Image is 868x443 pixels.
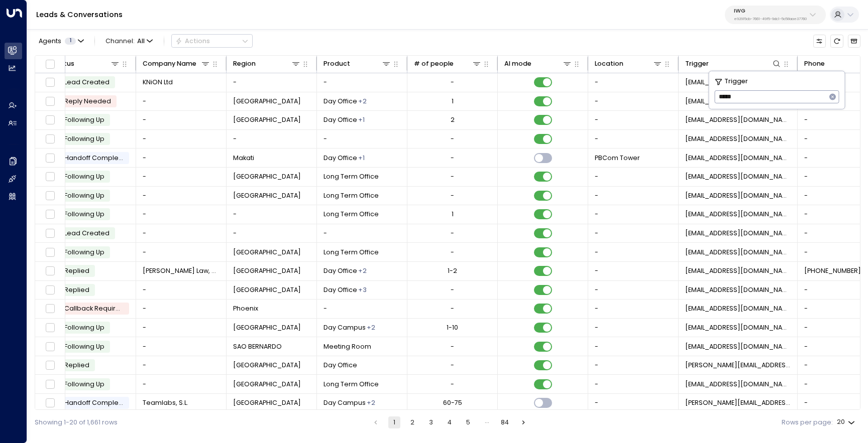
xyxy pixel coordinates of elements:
span: Lead Created [64,229,110,237]
span: SAO BERNARDO [233,342,282,351]
div: - [451,229,454,238]
span: Following Up [64,248,104,256]
label: Rows per page: [782,418,833,427]
div: Product [323,58,392,69]
div: - [451,172,454,181]
div: Company Name [143,58,196,69]
span: Following Up [64,323,104,332]
span: Toggle select row [44,77,56,88]
span: Toggle select row [44,379,56,390]
span: Following Up [64,380,104,388]
span: Day Office [323,115,357,124]
span: sales-concierge@iwgplc.com [685,191,791,200]
td: - [588,319,679,337]
span: Replied [64,361,89,369]
span: sales-concierge@iwgplc.com [685,266,791,275]
div: Long Term Office,Short Term Office,Workstation [358,285,367,294]
td: - [136,356,227,375]
td: - [588,243,679,261]
div: 1 [452,97,454,106]
span: Long Term Office [323,380,379,389]
div: Day Office,Meeting Room [367,323,375,332]
div: - [451,248,454,257]
div: 1 [452,210,454,219]
span: Calgary [233,380,301,389]
td: - [136,205,227,224]
div: Company Name [143,58,211,69]
td: - [136,187,227,205]
div: Long Term Office [358,115,365,124]
span: Following Up [64,342,104,351]
div: 2 [451,115,455,124]
span: mehmet4liyilm4z@gmail.com [685,97,791,106]
td: - [136,149,227,167]
div: AI mode [504,58,573,69]
button: Go to page 3 [425,416,437,428]
button: Agents1 [35,35,87,47]
td: - [588,337,679,356]
td: - [227,130,317,149]
td: - [317,73,407,92]
td: - [588,130,679,149]
td: - [136,281,227,300]
span: Toggle select row [44,303,56,315]
span: Day Campus [323,398,366,407]
div: 1-10 [447,323,458,332]
span: Dubai [233,285,301,294]
span: Teamlabs, S.L. [143,398,188,407]
div: 20 [837,415,857,429]
td: - [317,130,407,149]
div: - [451,342,454,351]
span: Makati [233,154,254,163]
td: - [136,130,227,149]
td: - [588,356,679,375]
td: - [588,262,679,280]
span: Refresh [830,35,843,47]
span: Toggle select row [44,284,56,296]
span: sales-concierge@iwgplc.com [685,342,791,351]
span: Day Campus [323,323,366,332]
span: Day Office [323,154,357,163]
td: - [227,73,317,92]
span: Toggle select row [44,96,56,107]
span: Long Term Office [323,191,379,200]
span: Day Office [323,361,357,370]
span: Following Up [64,210,104,218]
span: Agents [39,38,61,45]
span: Handoff Completed [64,398,130,407]
span: Following Up [64,172,104,181]
div: Meeting Room,Workstation [367,398,375,407]
span: Seoul [233,398,301,407]
td: - [227,224,317,243]
td: - [588,394,679,412]
button: Go to page 84 [499,416,511,428]
div: - [451,304,454,313]
span: Following Up [64,115,104,124]
button: Archived Leads [848,35,860,47]
div: Trigger [685,58,709,69]
span: kylecave@gmail.com [685,285,791,294]
div: Long Term Office,Short Term Office [358,97,367,106]
span: São Paulo [233,323,301,332]
span: Toggle select row [44,133,56,145]
div: Region [233,58,256,69]
td: - [136,243,227,261]
span: Long Term Office [323,248,379,257]
button: Customize [813,35,826,47]
td: - [588,111,679,129]
span: Day Office [323,285,357,294]
span: All [137,38,145,45]
span: Curitiba [233,191,301,200]
span: Trigger [724,76,748,86]
div: Product [323,58,350,69]
span: Toggle select all [44,58,56,70]
td: - [317,300,407,318]
span: jrios.orsis@gmail.com [685,134,791,143]
span: Eve.McLoughlin@KNiON.co.uk [685,78,791,87]
span: Santos Fumar Law, a Professional Corporation [143,266,220,275]
div: Actions [175,37,210,45]
span: Meeting Room [323,342,371,351]
span: Reply Needed [64,97,111,105]
div: - [451,361,454,370]
button: Actions [171,34,253,48]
